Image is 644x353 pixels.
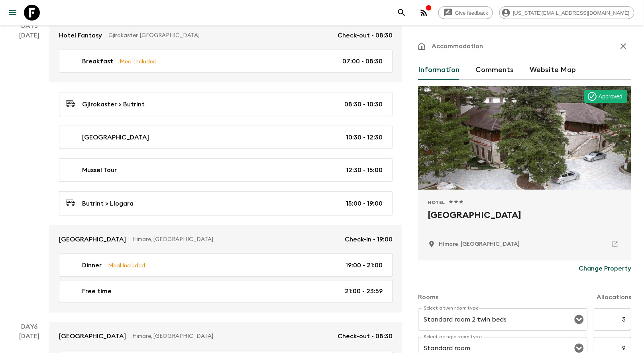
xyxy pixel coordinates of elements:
[418,292,438,302] p: Rooms
[424,333,482,340] label: Select a single room type
[5,5,21,21] button: menu
[132,333,331,341] p: Himare, [GEOGRAPHIC_DATA]
[432,41,483,51] p: Accommodation
[49,21,402,50] a: Hotel FantasyGjirokaster, [GEOGRAPHIC_DATA]Check-out - 08:30
[10,21,49,31] p: Day 5
[394,5,410,21] button: search adventures
[509,10,634,16] span: [US_STATE][EMAIL_ADDRESS][DOMAIN_NAME]
[59,280,393,303] a: Free time21:00 - 23:59
[346,133,383,142] p: 10:30 - 12:30
[344,100,383,109] p: 08:30 - 10:30
[573,314,585,325] button: Open
[338,31,393,40] p: Check-out - 08:30
[10,322,49,332] p: Day 6
[59,254,393,277] a: DinnerMeal Included19:00 - 21:00
[338,332,393,341] p: Check-out - 08:30
[346,199,383,208] p: 15:00 - 19:00
[59,332,126,341] p: [GEOGRAPHIC_DATA]
[59,126,393,149] a: [GEOGRAPHIC_DATA]10:30 - 12:30
[418,86,631,190] div: Photo of Llogora Tourist Village
[345,235,393,244] p: Check-in - 19:00
[451,10,493,16] span: Give feedback
[345,287,383,296] p: 21:00 - 23:59
[428,199,445,206] span: Hotel
[49,225,402,254] a: [GEOGRAPHIC_DATA]Himare, [GEOGRAPHIC_DATA]Check-in - 19:00
[418,61,459,80] button: Information
[346,165,383,175] p: 12:30 - 15:00
[597,292,631,302] p: Allocations
[346,261,383,270] p: 19:00 - 21:00
[108,261,145,270] p: Meal Included
[579,264,631,273] p: Change Property
[499,6,634,19] div: [US_STATE][EMAIL_ADDRESS][DOMAIN_NAME]
[20,31,40,313] div: [DATE]
[475,61,514,80] button: Comments
[82,261,102,270] p: Dinner
[59,50,393,73] a: BreakfastMeal Included07:00 - 08:30
[428,209,622,234] h2: [GEOGRAPHIC_DATA]
[49,322,402,351] a: [GEOGRAPHIC_DATA]Himare, [GEOGRAPHIC_DATA]Check-out - 08:30
[82,100,145,109] p: Gjirokaster > Butrint
[530,61,576,80] button: Website Map
[438,6,493,19] a: Give feedback
[82,165,117,175] p: Mussel Tour
[342,57,383,66] p: 07:00 - 08:30
[579,261,631,277] button: Change Property
[82,287,112,296] p: Free time
[59,92,393,116] a: Gjirokaster > Butrint08:30 - 10:30
[599,92,622,100] p: Approved
[59,159,393,182] a: Mussel Tour12:30 - 15:00
[82,133,149,142] p: [GEOGRAPHIC_DATA]
[120,57,157,66] p: Meal Included
[59,235,126,244] p: [GEOGRAPHIC_DATA]
[82,57,113,66] p: Breakfast
[108,31,331,39] p: Gjirokaster, [GEOGRAPHIC_DATA]
[59,31,102,40] p: Hotel Fantasy
[82,199,134,208] p: Butrint > Llogara
[424,305,479,312] label: Select a twin room type
[439,240,520,248] p: Himare, Albania
[132,235,338,243] p: Himare, [GEOGRAPHIC_DATA]
[59,191,393,216] a: Butrint > Llogara15:00 - 19:00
